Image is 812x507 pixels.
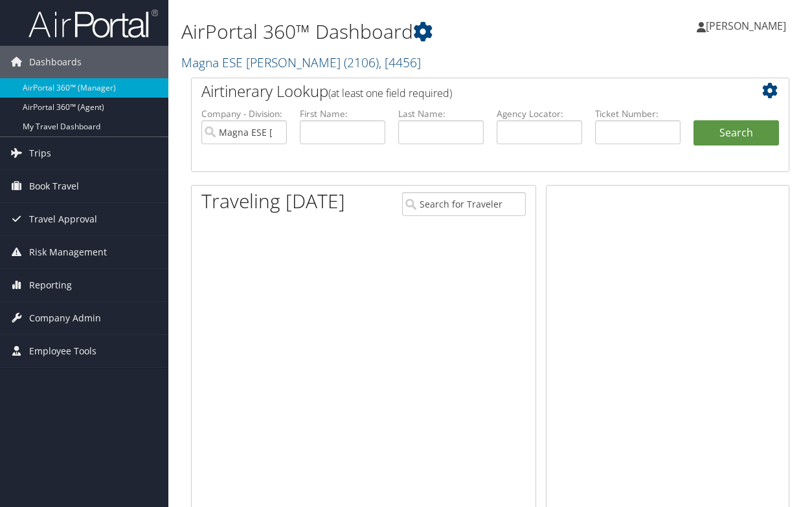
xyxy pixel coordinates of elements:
[29,236,107,268] span: Risk Management
[201,107,287,120] label: Company - Division:
[300,107,385,120] label: First Name:
[29,335,96,367] span: Employee Tools
[29,170,79,202] span: Book Travel
[706,19,786,33] span: [PERSON_NAME]
[29,46,82,78] span: Dashboards
[29,137,51,169] span: Trips
[595,107,681,120] label: Ticket Number:
[28,8,158,39] img: airportal-logo.png
[379,54,421,71] span: , [ 4456 ]
[181,18,593,45] h1: AirPortal 360™ Dashboard
[29,302,101,334] span: Company Admin
[694,120,779,146] button: Search
[201,80,729,102] h2: Airtinerary Lookup
[181,54,421,71] a: Magna ESE [PERSON_NAME]
[328,86,452,100] span: (at least one field required)
[29,203,97,235] span: Travel Approval
[29,269,72,301] span: Reporting
[398,107,484,120] label: Last Name:
[697,6,799,45] a: [PERSON_NAME]
[201,188,345,215] h1: Traveling [DATE]
[344,54,379,71] span: ( 2106 )
[402,192,526,216] input: Search for Traveler
[497,107,582,120] label: Agency Locator:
